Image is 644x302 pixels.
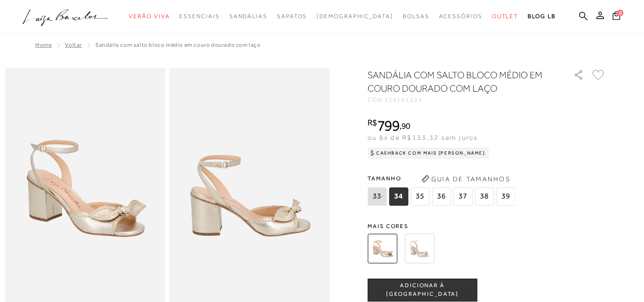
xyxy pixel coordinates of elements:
span: 90 [401,121,410,131]
span: Outlet [492,13,519,20]
span: 35 [410,187,429,206]
span: Sapatos [277,13,307,20]
button: 0 [610,10,623,23]
img: SANDÁLIA COM SALTO BLOCO MÉDIO EM COURO DOURADO COM LAÇO [368,234,397,263]
span: Verão Viva [129,13,170,20]
span: SANDÁLIA COM SALTO BLOCO MÉDIO EM COURO DOURADO COM LAÇO [95,42,261,48]
span: 0 [617,10,624,16]
i: , [399,122,410,130]
span: 799 [377,117,399,134]
div: CÓD: [368,97,558,103]
span: 116101221 [385,96,423,103]
span: [DEMOGRAPHIC_DATA] [317,13,393,20]
button: ADICIONAR À [GEOGRAPHIC_DATA] [368,279,477,302]
span: 34 [389,187,408,206]
button: Guia de Tamanhos [418,171,513,187]
span: 37 [453,187,472,206]
span: Tamanho [368,171,518,186]
span: Essenciais [179,13,219,20]
a: categoryNavScreenReaderText [129,8,170,25]
a: categoryNavScreenReaderText [492,8,519,25]
a: BLOG LB [528,8,555,25]
i: R$ [368,118,377,127]
a: categoryNavScreenReaderText [277,8,307,25]
span: ADICIONAR À [GEOGRAPHIC_DATA] [368,281,477,298]
span: Sandálias [229,13,267,20]
span: 33 [368,187,387,206]
span: Mais cores [368,223,606,229]
a: noSubCategoriesText [317,8,393,25]
span: 39 [496,187,515,206]
img: SANDÁLIA COM SALTO BLOCO MÉDIO EM COURO OFF WHITE COM LAÇO [405,234,434,263]
h1: SANDÁLIA COM SALTO BLOCO MÉDIO EM COURO DOURADO COM LAÇO [368,68,546,95]
a: categoryNavScreenReaderText [179,8,219,25]
span: ou 6x de R$133,32 sem juros [368,134,478,141]
span: 38 [475,187,494,206]
a: Home [35,42,51,48]
a: categoryNavScreenReaderText [229,8,267,25]
div: Cashback com Mais [PERSON_NAME] [368,147,489,159]
span: Acessórios [439,13,482,20]
span: 36 [432,187,451,206]
a: categoryNavScreenReaderText [439,8,482,25]
span: Bolsas [403,13,429,20]
a: Voltar [65,42,82,48]
span: BLOG LB [528,13,555,20]
a: categoryNavScreenReaderText [403,8,429,25]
